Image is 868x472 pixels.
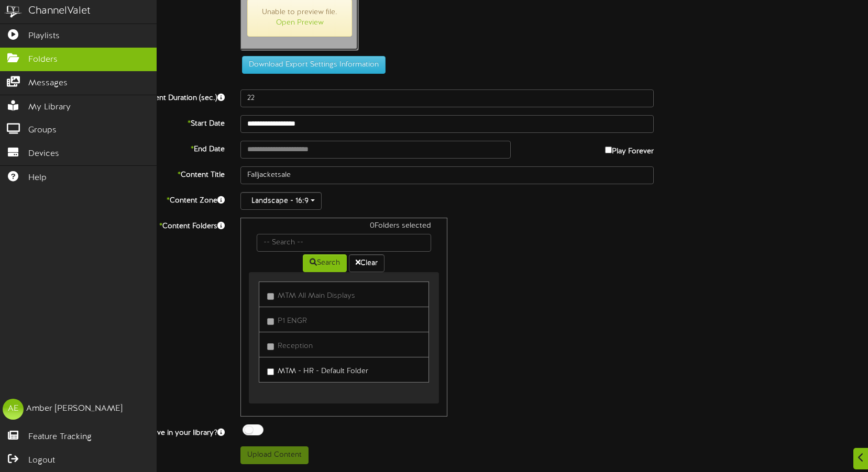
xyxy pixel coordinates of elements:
[3,399,24,420] div: AE
[267,293,274,300] input: MTM All Main Displays
[28,30,60,42] span: Playlists
[240,446,309,464] button: Upload Content
[267,318,274,325] input: P1 ENGR
[28,431,92,443] span: Feature Tracking
[605,147,612,153] input: Play Forever
[349,254,384,272] button: Clear
[276,19,324,27] a: Open Preview
[26,403,123,415] div: Amber [PERSON_NAME]
[240,192,322,210] button: Landscape - 16:9
[267,363,368,377] label: MTM - HR - Default Folder
[278,342,313,350] span: Reception
[257,234,431,252] input: -- Search --
[278,292,355,300] span: MTM All Main Displays
[28,172,47,184] span: Help
[605,141,654,157] label: Play Forever
[28,4,91,19] div: ChannelValet
[249,221,438,234] div: 0 Folders selected
[242,56,386,74] button: Download Export Settings Information
[28,54,58,66] span: Folders
[28,125,57,137] span: Groups
[267,343,274,350] input: Reception
[303,254,347,272] button: Search
[237,61,386,69] a: Download Export Settings Information
[267,368,274,375] input: MTM - HR - Default Folder
[28,148,59,160] span: Devices
[240,166,654,184] input: Title of this Content
[28,77,68,89] span: Messages
[28,102,71,114] span: My Library
[278,317,307,325] span: P1 ENGR
[28,455,55,467] span: Logout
